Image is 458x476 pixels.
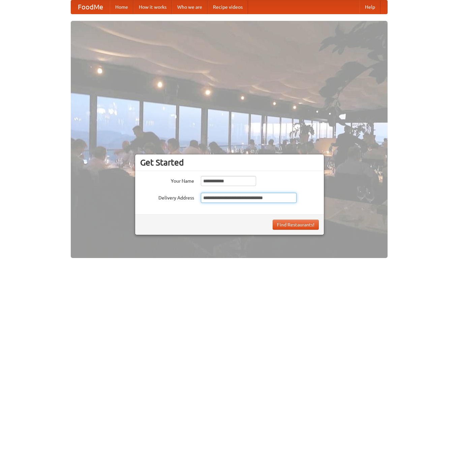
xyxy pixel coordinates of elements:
a: Help [360,0,380,14]
a: FoodMe [71,0,110,14]
a: Recipe videos [208,0,248,14]
label: Delivery Address [140,193,194,201]
a: Home [110,0,133,14]
label: Your Name [140,176,194,184]
button: Find Restaurants! [273,220,319,230]
a: How it works [133,0,172,14]
a: Who we are [172,0,208,14]
h3: Get Started [140,157,319,168]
